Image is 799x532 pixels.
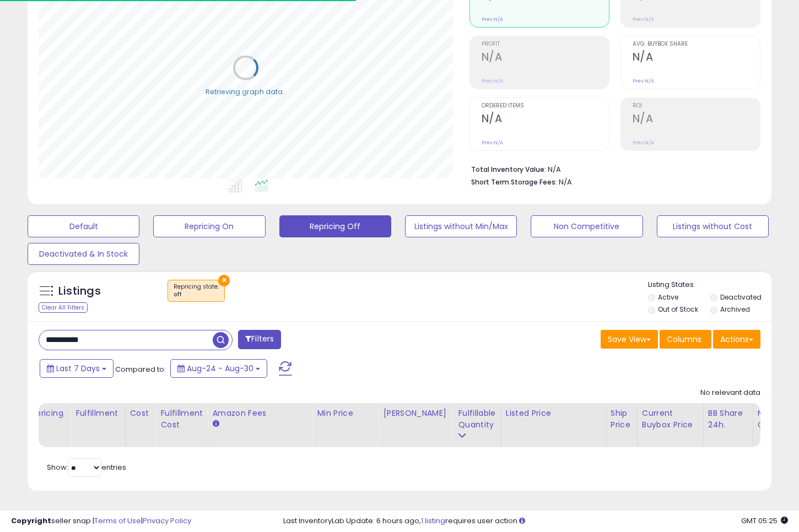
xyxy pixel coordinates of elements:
[633,51,760,66] h2: N/A
[642,408,699,431] div: Current Buybox Price
[170,359,267,378] button: Aug-24 - Aug-30
[482,112,609,127] h2: N/A
[58,284,101,299] h5: Listings
[559,177,572,187] span: N/A
[317,408,374,419] div: Min Price
[40,359,114,378] button: Last 7 Days
[160,408,203,431] div: Fulfillment Cost
[482,41,609,47] span: Profit
[405,215,517,237] button: Listings without Min/Max
[648,280,771,290] p: Listing States:
[56,363,100,374] span: Last 7 Days
[708,408,748,431] div: BB Share 24h.
[633,112,760,127] h2: N/A
[174,283,219,299] span: Repricing state :
[206,86,286,96] div: Retrieving graph data..
[279,215,391,237] button: Repricing Off
[482,78,503,84] small: Prev: N/A
[47,462,126,473] span: Show: entries
[421,515,445,526] a: 1 listing
[658,305,698,314] label: Out of Stock
[383,408,449,419] div: [PERSON_NAME]
[11,516,191,526] div: seller snap | |
[75,408,120,419] div: Fulfillment
[482,16,503,23] small: Prev: N/A
[633,78,654,84] small: Prev: N/A
[720,292,762,302] label: Deactivated
[758,408,798,431] div: Num of Comp.
[28,243,139,265] button: Deactivated & In Stock
[482,139,503,146] small: Prev: N/A
[471,165,546,174] b: Total Inventory Value:
[506,408,601,419] div: Listed Price
[601,330,658,349] button: Save View
[130,408,152,419] div: Cost
[471,162,752,175] li: N/A
[153,215,265,237] button: Repricing On
[28,215,139,237] button: Default
[667,334,701,345] span: Columns
[212,419,219,429] small: Amazon Fees.
[174,291,219,298] div: off
[94,515,141,526] a: Terms of Use
[660,330,711,349] button: Columns
[218,275,230,286] button: ×
[700,388,760,398] div: No relevant data
[633,139,654,146] small: Prev: N/A
[115,364,166,374] span: Compared to:
[611,408,633,431] div: Ship Price
[720,305,750,314] label: Archived
[11,515,51,526] strong: Copyright
[283,516,789,526] div: Last InventoryLab Update: 6 hours ago, requires user action.
[458,408,496,431] div: Fulfillable Quantity
[187,363,253,374] span: Aug-24 - Aug-30
[633,41,760,47] span: Avg. Buybox Share
[26,408,66,419] div: Repricing
[633,16,654,23] small: Prev: N/A
[238,330,281,349] button: Filters
[531,215,643,237] button: Non Competitive
[657,215,769,237] button: Listings without Cost
[482,51,609,66] h2: N/A
[713,330,760,349] button: Actions
[39,302,88,313] div: Clear All Filters
[143,515,191,526] a: Privacy Policy
[633,103,760,109] span: ROI
[482,103,609,109] span: Ordered Items
[212,408,307,419] div: Amazon Fees
[471,177,557,187] b: Short Term Storage Fees:
[658,292,678,302] label: Active
[741,515,788,526] span: 2025-09-7 05:25 GMT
